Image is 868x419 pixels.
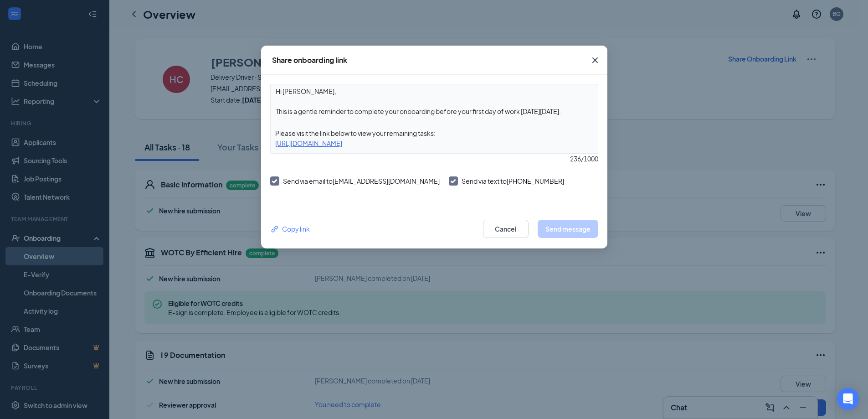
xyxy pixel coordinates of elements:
svg: Cross [590,55,601,66]
div: Please visit the link below to view your remaining tasks: [271,128,598,138]
div: 236 / 1000 [270,154,598,164]
span: Send via text to [PHONE_NUMBER] [462,177,564,185]
span: Send via email to [EMAIL_ADDRESS][DOMAIN_NAME] [283,177,440,185]
button: Close [583,46,607,75]
div: Share onboarding link [272,55,347,65]
svg: Link [270,224,280,234]
button: Send message [538,220,598,238]
div: Open Intercom Messenger [837,388,859,410]
div: Copy link [270,224,310,234]
div: [URL][DOMAIN_NAME] [271,138,598,148]
button: Cancel [483,220,529,238]
textarea: Hi [PERSON_NAME], This is a gentle reminder to complete your onboarding before your first day of ... [271,84,598,118]
button: Link Copy link [270,224,310,234]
